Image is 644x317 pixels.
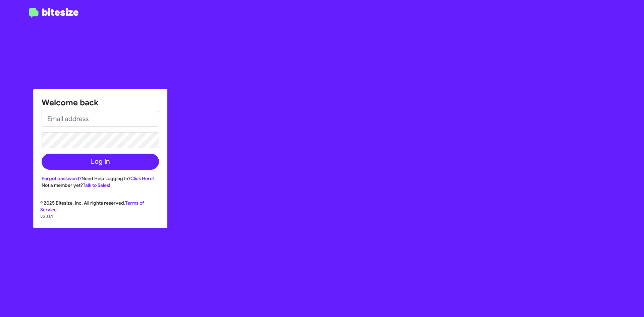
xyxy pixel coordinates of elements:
input: Email address [42,111,159,127]
a: Forgot password? [42,175,82,181]
div: © 2025 Bitesize, Inc. All rights reserved. [34,200,167,228]
p: v3.0.1 [40,213,160,220]
a: Click Here! [130,175,154,181]
div: Not a member yet? [42,182,159,189]
div: Need Help Logging In? [42,175,159,182]
button: Log In [42,154,159,170]
h1: Welcome back [42,97,159,108]
a: Talk to Sales! [83,182,110,188]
